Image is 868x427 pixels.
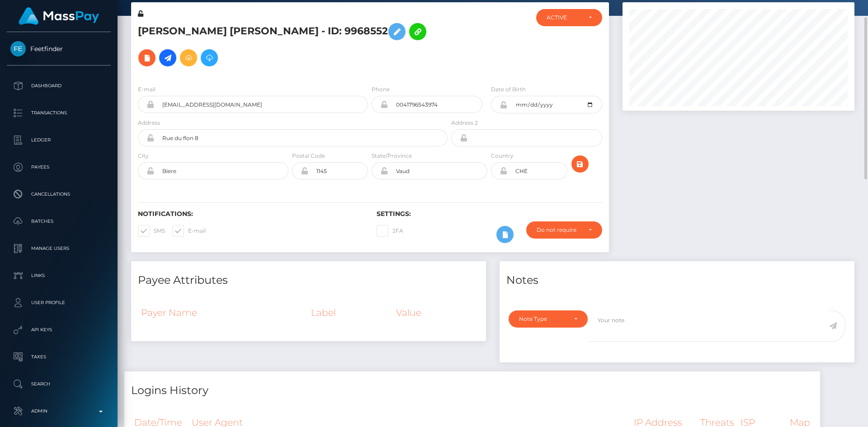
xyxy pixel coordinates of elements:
[491,85,526,94] label: Date of Birth
[7,129,111,151] a: Ledger
[19,7,99,25] img: MassPay Logo
[159,49,176,66] a: Initiate Payout
[138,300,308,325] th: Payer Name
[138,119,160,127] label: Address
[377,225,403,237] label: 2FA
[138,272,479,288] h4: Payee Attributes
[10,296,107,310] p: User Profile
[7,346,111,368] a: Taxes
[138,210,363,218] h6: Notifications:
[7,264,111,287] a: Links
[509,310,588,328] button: Note Type
[10,215,107,228] p: Batches
[7,237,111,260] a: Manage Users
[292,152,325,160] label: Postal Code
[172,225,206,237] label: E-mail
[377,210,602,218] h6: Settings:
[10,133,107,147] p: Ledger
[308,300,393,325] th: Label
[7,373,111,395] a: Search
[519,315,567,323] div: Note Type
[10,350,107,364] p: Taxes
[10,377,107,391] p: Search
[10,160,107,174] p: Payees
[7,183,111,206] a: Cancellations
[10,188,107,201] p: Cancellations
[138,152,149,160] label: City
[131,383,813,399] h4: Logins History
[393,300,479,325] th: Value
[547,14,581,21] div: ACTIVE
[506,272,848,288] h4: Notes
[138,19,443,71] h5: [PERSON_NAME] [PERSON_NAME] - ID: 9968552
[10,79,107,93] p: Dashboard
[7,291,111,314] a: User Profile
[451,119,478,127] label: Address 2
[491,152,514,160] label: Country
[10,404,107,418] p: Admin
[10,41,26,56] img: Feetfinder
[372,152,412,160] label: State/Province
[7,400,111,422] a: Admin
[536,9,602,26] button: ACTIVE
[372,85,390,94] label: Phone
[7,210,111,233] a: Batches
[7,156,111,178] a: Payees
[138,85,156,94] label: E-mail
[10,323,107,337] p: API Keys
[10,106,107,120] p: Transactions
[7,45,111,53] span: Feetfinder
[7,75,111,97] a: Dashboard
[526,221,602,239] button: Do not require
[7,319,111,341] a: API Keys
[7,102,111,124] a: Transactions
[138,225,165,237] label: SMS
[10,269,107,282] p: Links
[10,242,107,255] p: Manage Users
[537,226,581,234] div: Do not require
